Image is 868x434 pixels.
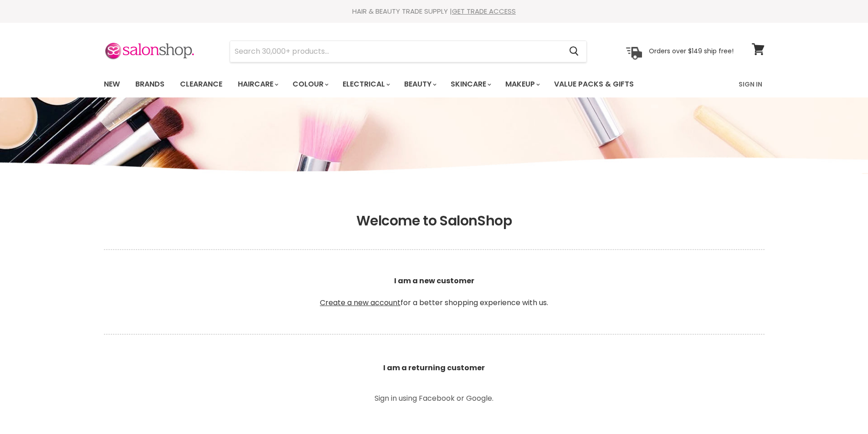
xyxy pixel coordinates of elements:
[320,297,401,308] a: Create a new account
[128,75,171,94] a: Brands
[394,276,474,286] b: I am a new customer
[92,71,776,97] nav: Main
[444,75,497,94] a: Skincare
[104,254,765,330] p: for a better shopping experience with us.
[562,41,586,62] button: Search
[336,75,395,94] a: Electrical
[230,41,562,62] input: Search
[332,395,537,402] p: Sign in using Facebook or Google.
[733,75,768,94] a: Sign In
[547,75,641,94] a: Value Packs & Gifts
[97,75,127,94] a: New
[649,47,734,55] p: Orders over $149 ship free!
[97,71,687,97] ul: Main menu
[452,6,516,16] a: GET TRADE ACCESS
[286,75,334,94] a: Colour
[498,75,545,94] a: Makeup
[173,75,229,94] a: Clearance
[92,7,776,16] div: HAIR & BEAUTY TRADE SUPPLY |
[397,75,442,94] a: Beauty
[383,363,485,373] b: I am a returning customer
[231,75,284,94] a: Haircare
[230,41,587,62] form: Product
[104,213,765,229] h1: Welcome to SalonShop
